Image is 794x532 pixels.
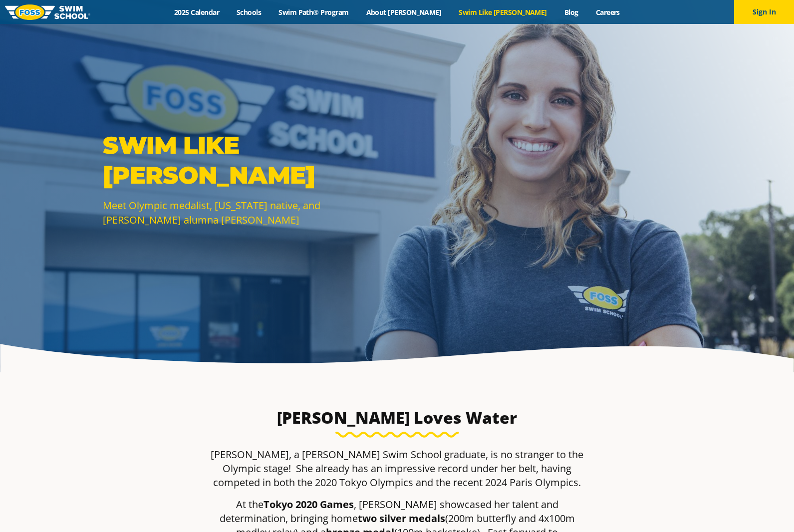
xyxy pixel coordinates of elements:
a: Swim Like [PERSON_NAME] [450,7,556,17]
h3: [PERSON_NAME] Loves Water [262,408,533,428]
img: FOSS Swim School Logo [5,4,90,20]
a: Swim Path® Program [270,7,357,17]
a: Blog [555,7,587,17]
a: 2025 Calendar [166,7,228,17]
p: SWIM LIKE [PERSON_NAME] [103,130,392,190]
p: [PERSON_NAME], a [PERSON_NAME] Swim School graduate, is no stranger to the Olympic stage! She alr... [203,448,592,490]
a: Schools [228,7,270,17]
a: Careers [587,7,628,17]
a: About [PERSON_NAME] [357,7,450,17]
strong: Tokyo 2020 Games [264,498,354,511]
strong: two silver medals [358,512,445,525]
p: Meet Olympic medalist, [US_STATE] native, and [PERSON_NAME] alumna [PERSON_NAME] [103,198,392,227]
